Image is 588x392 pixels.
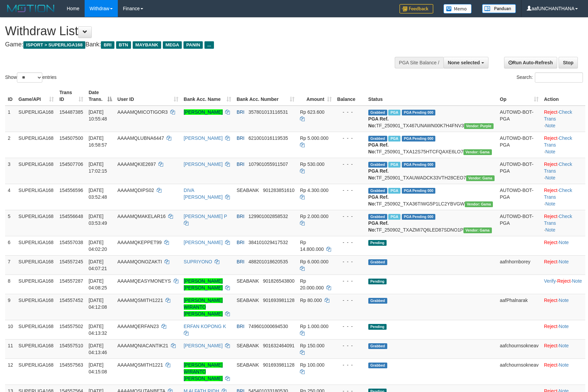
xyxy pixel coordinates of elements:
[334,86,366,106] th: Balance
[366,132,497,158] td: TF_250901_TXA12S75HTCFQAXE6LO7
[89,298,107,310] span: [DATE] 04:12:08
[117,259,162,264] span: AAAAMQONOZAKTI
[559,298,569,303] a: Note
[16,320,57,339] td: SUPERLIGA168
[237,298,259,303] span: SEABANK
[5,320,16,339] td: 10
[541,358,585,385] td: ·
[184,259,212,264] a: SUPRIYONO
[366,106,497,132] td: TF_250901_TX467UNAWN00K7H4FNV3
[388,136,400,141] span: Marked by aafsoycanthlai
[300,362,324,368] span: Rp 100.000
[541,339,585,358] td: ·
[497,86,541,106] th: Op: activate to sort column ascending
[184,135,223,141] a: [PERSON_NAME]
[248,109,288,115] span: Copy 357801013116531 to clipboard
[368,324,387,330] span: Pending
[59,109,83,115] span: 154487385
[497,132,541,158] td: AUTOWD-BOT-PGA
[237,240,244,245] span: BRI
[263,188,295,193] span: Copy 901283851610 to clipboard
[5,339,16,358] td: 11
[541,294,585,320] td: ·
[545,123,556,128] a: Note
[248,324,288,329] span: Copy 749601000694530 to clipboard
[183,41,203,49] span: PANIN
[300,324,328,329] span: Rp 1.000.000
[184,298,223,317] a: [PERSON_NAME] WIRANTO [PERSON_NAME]
[464,123,494,129] span: Vendor URL: https://trx4.1velocity.biz
[5,3,57,14] img: MOTION_logo.png
[263,362,295,368] span: Copy 901693981128 to clipboard
[117,214,166,219] span: AAAAMQMAKELAR16
[504,57,557,68] a: Run Auto-Refresh
[16,294,57,320] td: SUPERLIGA168
[337,135,363,141] div: - - -
[448,60,480,65] span: None selected
[366,86,497,106] th: Status
[16,132,57,158] td: SUPERLIGA168
[237,214,244,219] span: BRI
[57,86,86,106] th: Trans ID: activate to sort column ascending
[89,188,107,200] span: [DATE] 03:52:48
[337,239,363,246] div: - - -
[368,240,387,246] span: Pending
[366,184,497,210] td: TF_250902_TXA36TIWG5P1LC2YBVGW
[133,41,161,49] span: MAYBANK
[300,161,324,167] span: Rp 530.000
[368,343,387,349] span: Grabbed
[300,240,324,252] span: Rp 14.800.000
[544,188,558,193] a: Reject
[16,236,57,255] td: SUPERLIGA168
[184,240,223,245] a: [PERSON_NAME]
[559,57,578,68] a: Stop
[368,188,387,194] span: Grabbed
[541,255,585,275] td: ·
[497,358,541,385] td: aafchournsokneav
[89,259,107,271] span: [DATE] 04:07:21
[59,298,83,303] span: 154557452
[517,72,583,83] label: Search:
[59,343,83,348] span: 154557510
[544,188,572,200] a: Check Trans
[16,339,57,358] td: SUPERLIGA168
[248,240,288,245] span: Copy 384101029417532 to clipboard
[497,184,541,210] td: AUTOWD-BOT-PGA
[497,210,541,236] td: AUTOWD-BOT-PGA
[402,110,436,115] span: PGA Pending
[399,4,433,14] img: Feedback.jpg
[116,41,131,49] span: BTN
[16,86,57,106] th: Game/API: activate to sort column ascending
[544,214,558,219] a: Reject
[497,106,541,132] td: AUTOWD-BOT-PGA
[402,136,436,141] span: PGA Pending
[59,214,83,219] span: 154556648
[237,135,244,141] span: BRI
[337,342,363,349] div: - - -
[23,41,85,49] span: ISPORT > SUPERLIGA168
[443,57,488,68] button: None selected
[541,236,585,255] td: ·
[545,149,556,154] a: Note
[368,142,389,154] b: PGA Ref. No:
[544,161,558,167] a: Reject
[541,132,585,158] td: · ·
[541,106,585,132] td: · ·
[184,362,223,381] a: [PERSON_NAME] WIRANTO [PERSON_NAME]
[89,278,107,290] span: [DATE] 04:08:25
[59,135,83,141] span: 154507500
[544,109,558,115] a: Reject
[237,278,259,284] span: SEABANK
[443,4,472,14] img: Button%20Memo.svg
[544,240,558,245] a: Reject
[184,278,223,290] a: [PERSON_NAME] [PERSON_NAME]
[237,161,244,167] span: BRI
[559,240,569,245] a: Note
[204,41,214,49] span: ...
[5,184,16,210] td: 4
[366,158,497,184] td: TF_250901_TXAUWADCK33VTH28CEO7
[482,4,516,13] img: panduan.png
[5,255,16,275] td: 7
[337,213,363,220] div: - - -
[248,214,288,219] span: Copy 129901002858532 to clipboard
